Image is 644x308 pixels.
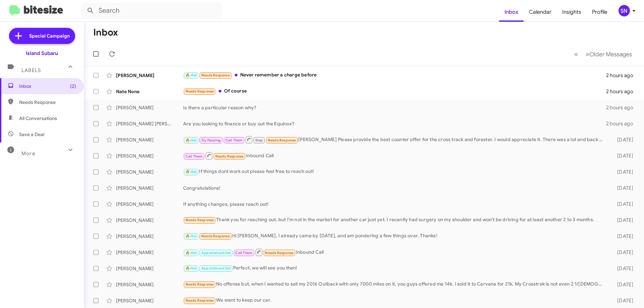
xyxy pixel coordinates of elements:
[116,201,183,207] div: [PERSON_NAME]
[183,120,606,127] div: Are you looking to finance or buy out the Equinox?
[571,47,636,61] nav: Page navigation example
[606,72,639,79] div: 2 hours ago
[26,50,58,57] div: Island Subaru
[183,201,606,207] div: If anything changes, please reach out!
[116,104,183,111] div: [PERSON_NAME]
[606,217,639,224] div: [DATE]
[116,217,183,224] div: [PERSON_NAME]
[265,251,293,255] span: Needs Response
[606,265,639,272] div: [DATE]
[116,233,183,240] div: [PERSON_NAME]
[606,104,639,111] div: 2 hours ago
[19,83,76,89] span: Inbox
[116,136,183,143] div: [PERSON_NAME]
[606,185,639,191] div: [DATE]
[225,138,243,142] span: Call Them
[9,28,75,44] a: Special Campaign
[183,297,606,304] div: We want to keep our car.
[499,2,524,22] a: Inbox
[183,248,606,256] div: Inbound Call
[589,51,632,58] span: Older Messages
[606,297,639,304] div: [DATE]
[21,67,41,73] span: Labels
[606,249,639,256] div: [DATE]
[215,154,244,159] span: Needs Response
[183,104,606,111] div: Is there a particular reason why?
[116,120,183,127] div: [PERSON_NAME] [PERSON_NAME]
[235,251,253,255] span: Call Them
[606,201,639,207] div: [DATE]
[183,135,606,144] div: [PERSON_NAME] Please provide the best counter offer for the cross track and forester. I would app...
[582,47,636,61] button: Next
[19,115,57,122] span: All Conversations
[606,233,639,240] div: [DATE]
[201,138,221,142] span: Try Pausing
[116,185,183,191] div: [PERSON_NAME]
[183,185,606,191] div: Congratulations!
[185,251,197,255] span: 🔥 Hot
[606,136,639,143] div: [DATE]
[557,2,587,22] a: Insights
[570,47,582,61] button: Previous
[29,33,70,39] span: Special Campaign
[183,216,606,224] div: Thank you for reaching out, but I'm not in the market for another car just yet. I recently had su...
[201,251,231,255] span: Appointment Set
[587,2,613,22] a: Profile
[619,5,630,16] div: SN
[268,138,296,142] span: Needs Response
[81,3,222,19] input: Search
[183,264,606,272] div: Perfect, we will see you then!
[586,50,589,58] span: »
[183,232,606,240] div: Hi [PERSON_NAME], I already came by [DATE], and am pondering a few things over. Thanks!
[116,249,183,256] div: [PERSON_NAME]
[201,266,231,270] span: Appointment Set
[116,152,183,159] div: [PERSON_NAME]
[255,138,263,142] span: Stop
[185,154,203,159] span: Call Them
[116,265,183,272] div: [PERSON_NAME]
[185,234,197,238] span: 🔥 Hot
[183,281,606,288] div: No offense but, when I wanted to sell my 2016 Outback with only 7000 miles on it, you guys offere...
[116,169,183,175] div: [PERSON_NAME]
[185,218,214,222] span: Needs Response
[116,88,183,95] div: Nate None
[19,131,44,138] span: Save a Deal
[116,297,183,304] div: [PERSON_NAME]
[116,72,183,79] div: [PERSON_NAME]
[185,266,197,270] span: 🔥 Hot
[201,73,230,77] span: Needs Response
[21,150,35,157] span: More
[70,83,76,89] span: (2)
[183,151,606,160] div: Inbound Call
[183,87,606,95] div: Of course
[93,27,118,38] h1: Inbox
[185,89,214,94] span: Needs Response
[183,71,606,79] div: Never remember a charge before
[606,88,639,95] div: 2 hours ago
[185,282,214,287] span: Needs Response
[606,152,639,159] div: [DATE]
[116,281,183,288] div: [PERSON_NAME]
[201,234,230,238] span: Needs Response
[613,5,637,16] button: SN
[606,120,639,127] div: 2 hours ago
[19,99,76,106] span: Needs Response
[185,170,197,174] span: 🔥 Hot
[606,281,639,288] div: [DATE]
[574,50,578,58] span: «
[524,2,557,22] a: Calendar
[185,298,214,303] span: Needs Response
[185,73,197,77] span: 🔥 Hot
[185,138,197,142] span: 🔥 Hot
[183,168,606,176] div: If things dont work out please feel free to reach out!
[606,169,639,175] div: [DATE]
